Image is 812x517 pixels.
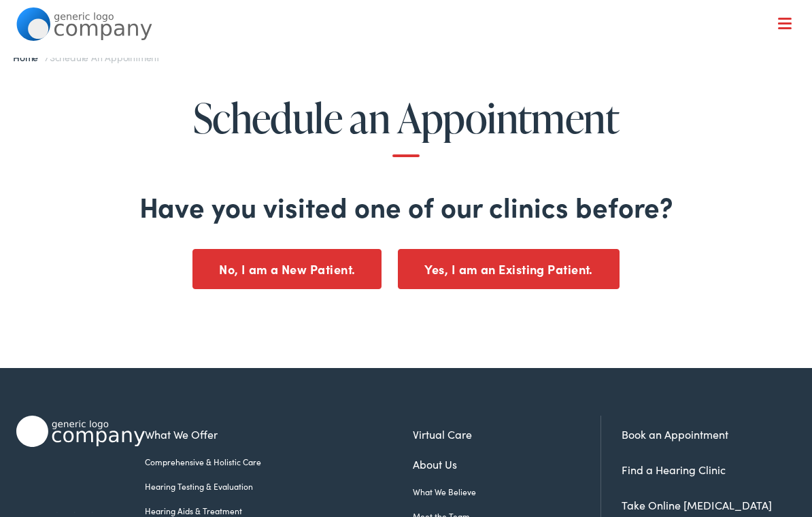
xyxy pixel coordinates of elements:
a: What We Offer [145,426,413,442]
a: Hearing Aids & Treatment [145,505,413,517]
a: Book an Appointment [622,427,728,441]
a: What We Believe [413,486,600,498]
a: Virtual Care [413,426,600,442]
h2: Have you visited one of our clinics before? [33,190,780,222]
a: Comprehensive & Holistic Care [145,456,413,468]
a: Take Online [MEDICAL_DATA] [622,497,772,512]
img: Alpaca Audiology [16,416,145,448]
a: Find a Hearing Clinic [622,462,726,477]
a: About Us [413,456,600,472]
h1: Schedule an Appointment [33,95,780,157]
button: Yes, I am an Existing Patient. [398,249,620,289]
button: No, I am a New Patient. [192,249,382,289]
a: What We Offer [27,54,796,97]
a: Hearing Testing & Evaluation [145,480,413,493]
